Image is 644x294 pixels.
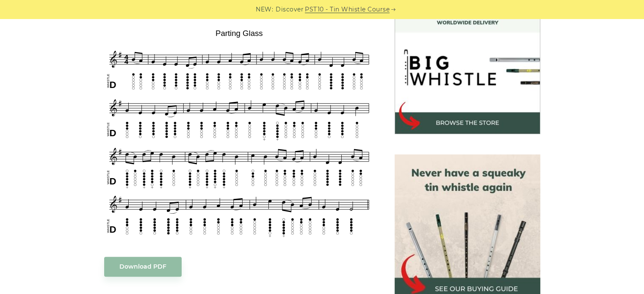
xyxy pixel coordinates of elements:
[104,26,374,239] img: Parting Glass Tin Whistle Tab & Sheet Music
[104,257,182,277] a: Download PDF
[256,5,273,14] span: NEW:
[276,5,304,14] span: Discover
[305,5,390,14] a: PST10 - Tin Whistle Course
